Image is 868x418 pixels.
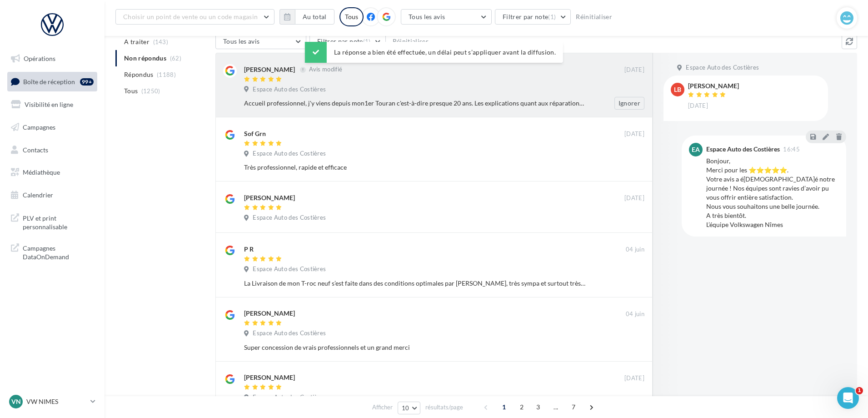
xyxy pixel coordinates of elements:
[837,387,859,409] iframe: Intercom live chat
[688,83,739,89] div: [PERSON_NAME]
[626,310,644,318] span: 04 juin
[5,208,99,235] a: PLV et print personnalisable
[566,400,581,414] span: 7
[624,374,644,383] span: [DATE]
[244,193,295,202] div: [PERSON_NAME]
[215,34,306,49] button: Tous les avis
[5,163,99,182] a: Médiathèque
[253,393,326,402] span: Espace Auto des Costières
[549,400,563,414] span: ...
[626,246,644,254] span: 04 juin
[244,99,585,108] div: Accueil professionnel, j'y viens depuis mon1er Touran c'est-à-dire presque 20 ans. Les explicatio...
[548,13,556,20] span: (1)
[497,400,511,414] span: 1
[624,194,644,202] span: [DATE]
[80,78,94,86] div: 99+
[141,87,160,95] span: (1250)
[425,403,463,412] span: résultats/page
[253,150,326,158] span: Espace Auto des Costières
[624,130,644,138] span: [DATE]
[305,42,563,63] div: La réponse a bien été effectuée, un délai peut s’appliquer avant la diffusion.
[244,129,266,138] div: Sof Grn
[23,123,55,131] span: Campagnes
[253,214,326,222] span: Espace Auto des Costières
[244,373,295,382] div: [PERSON_NAME]
[5,72,99,91] a: Boîte de réception99+
[5,238,99,265] a: Campagnes DataOnDemand
[253,86,326,94] span: Espace Auto des Costières
[24,55,55,62] span: Opérations
[11,397,21,406] span: VN
[253,265,326,273] span: Espace Auto des Costières
[614,97,644,110] button: Ignorer
[244,245,254,254] div: P R
[124,37,150,46] span: A traiter
[402,404,409,412] span: 10
[26,397,87,406] p: VW NIMES
[706,146,780,152] div: Espace Auto des Costières
[398,402,421,414] button: 10
[124,86,138,96] span: Tous
[153,38,169,45] span: (143)
[389,36,433,47] button: Réinitialiser
[624,66,644,74] span: [DATE]
[25,101,73,108] span: Visibilité en ligne
[23,146,48,153] span: Contacts
[495,9,571,25] button: Filtrer par note(1)
[23,168,60,176] span: Médiathèque
[223,37,260,45] span: Tous les avis
[339,7,364,26] div: Tous
[309,66,342,73] span: Avis modifié
[23,77,75,85] span: Boîte de réception
[401,9,492,25] button: Tous les avis
[5,141,99,160] a: Contacts
[115,9,274,25] button: Choisir un point de vente ou un code magasin
[157,71,176,78] span: (1188)
[253,329,326,337] span: Espace Auto des Costières
[5,118,99,137] a: Campagnes
[706,156,839,229] div: Bonjour, Merci pour les ⭐⭐⭐⭐⭐. Votre avis a é[DEMOGRAPHIC_DATA]é notre journée ! Nos équipes sont...
[531,400,545,414] span: 3
[23,212,94,232] span: PLV et print personnalisable
[372,403,393,412] span: Afficher
[279,9,334,25] button: Au total
[783,146,800,152] span: 16:45
[686,64,759,72] span: Espace Auto des Costières
[572,11,616,22] button: Réinitialiser
[692,145,700,154] span: EA
[5,49,99,68] a: Opérations
[5,95,99,114] a: Visibilité en ligne
[123,13,258,20] span: Choisir un point de vente ou un code magasin
[23,242,94,262] span: Campagnes DataOnDemand
[244,279,585,288] div: La Livraison de mon T-roc neuf s’est faite dans des conditions optimales par [PERSON_NAME], très ...
[295,9,334,25] button: Au total
[244,163,585,172] div: Très professionnel, rapide et efficace
[674,85,681,94] span: LB
[124,70,154,79] span: Répondus
[688,102,708,110] span: [DATE]
[514,400,529,414] span: 2
[244,309,295,318] div: [PERSON_NAME]
[5,186,99,205] a: Calendrier
[363,38,371,45] span: (1)
[409,13,445,20] span: Tous les avis
[856,387,863,394] span: 1
[244,65,295,74] div: [PERSON_NAME]
[23,191,53,199] span: Calendrier
[7,393,97,410] a: VN VW NIMES
[244,343,585,352] div: Super concession de vrais professionnels et un grand merci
